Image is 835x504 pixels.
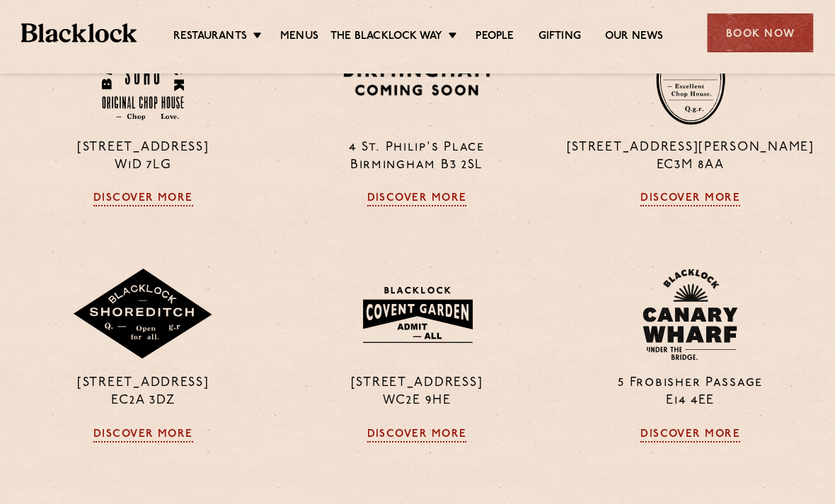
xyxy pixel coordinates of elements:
[657,33,726,125] img: City-stamp-default.svg
[73,269,214,361] img: Shoreditch-stamp-v2-default.svg
[641,428,741,443] a: Discover More
[18,375,270,410] p: [STREET_ADDRESS] EC2A 3DZ
[643,269,738,361] img: BL_CW_Logo_Website.svg
[94,428,194,443] a: Discover More
[368,428,468,443] a: Discover More
[18,139,270,175] p: [STREET_ADDRESS] W1D 7LG
[565,375,817,410] p: 5 Frobisher Passage E14 4EE
[342,57,493,100] img: BIRMINGHAM-P22_-e1747915156957.png
[281,30,319,44] a: Menus
[641,192,741,206] a: Discover More
[539,30,581,44] a: Gifting
[565,139,817,175] p: [STREET_ADDRESS][PERSON_NAME] EC3M 8AA
[94,192,194,206] a: Discover More
[368,192,468,206] a: Discover More
[292,139,544,175] p: 4 St. Philip's Place Birmingham B3 2SL
[708,13,814,52] div: Book Now
[476,30,514,44] a: People
[103,38,185,121] img: Soho-stamp-default.svg
[331,30,443,44] a: The Blacklock Way
[350,278,486,351] img: BLA_1470_CoventGarden_Website_Solid.svg
[606,30,664,44] a: Our News
[173,30,247,44] a: Restaurants
[292,375,544,410] p: [STREET_ADDRESS] WC2E 9HE
[21,23,137,43] img: BL_Textured_Logo-footer-cropped.svg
